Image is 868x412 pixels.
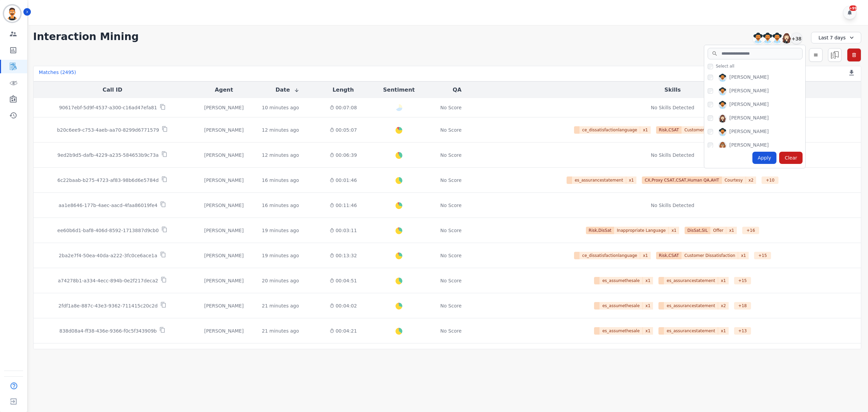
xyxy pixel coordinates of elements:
div: No Score [440,177,462,184]
div: [PERSON_NAME] [729,87,769,95]
p: b20c6ee9-c753-4aeb-aa70-8299d6771579 [57,127,159,133]
span: x 1 [738,252,749,259]
div: +38 [791,33,802,44]
div: [PERSON_NAME] [729,101,769,109]
div: No Score [440,252,462,259]
div: [PERSON_NAME] [197,327,251,334]
div: No Score [440,327,462,334]
p: 90617ebf-5d9f-4537-a300-c16ad47efa81 [59,104,157,111]
div: 12 minutes ago [262,127,299,133]
div: [PERSON_NAME] [729,114,769,123]
div: + 15 [754,252,771,259]
span: x 2 [746,176,756,184]
div: 16 minutes ago [262,202,299,209]
div: No Score [440,104,462,111]
div: No Score [440,227,462,234]
span: Customer Dissatisfaction [682,252,738,259]
div: 21 minutes ago [262,302,299,309]
span: DisSat,SIL [685,227,710,234]
div: + 10 [762,176,778,184]
span: x 1 [640,252,651,259]
p: ee60b6d1-baf8-406d-8592-1713887d9cb0 [57,227,159,234]
div: Last 7 days [811,32,861,43]
span: es_assurancestatement [664,302,718,310]
span: x 1 [726,227,737,234]
button: QA [453,86,461,94]
div: [PERSON_NAME] [197,152,251,158]
div: No Score [440,127,462,133]
div: No Score [440,202,462,209]
p: 838d08a4-ff38-436e-9366-f0c5f343909b [59,327,157,334]
div: [PERSON_NAME] [729,74,769,82]
span: es_assumethesale [599,302,643,310]
div: +99 [849,5,857,11]
div: 12 minutes ago [262,152,299,158]
div: 00:04:21 [324,327,362,334]
span: x 1 [643,327,653,335]
div: Clear [779,152,803,164]
span: Customer Dissatisfaction [682,126,738,134]
p: aa1e8646-177b-4aec-aacd-4faa86019fe4 [59,202,158,209]
div: [PERSON_NAME] [197,302,251,309]
span: x 1 [643,277,653,284]
div: + 15 [734,277,751,284]
span: es_assumethesale [599,277,643,284]
div: + 13 [734,327,751,335]
span: es_assurancestatement [572,176,626,184]
span: Risk,CSAT [656,126,682,134]
div: [PERSON_NAME] [197,277,251,284]
span: Inappropriate Language [614,227,669,234]
span: x 1 [718,277,729,284]
div: [PERSON_NAME] [197,104,251,111]
img: Bordered avatar [4,5,20,22]
button: Date [275,86,299,94]
div: + 18 [734,302,751,310]
div: 00:01:46 [324,177,362,184]
div: 00:04:51 [324,277,362,284]
div: [PERSON_NAME] [197,177,251,184]
div: No Score [440,302,462,309]
div: 00:07:08 [324,104,362,111]
button: Call ID [102,86,122,94]
div: [PERSON_NAME] [197,227,251,234]
span: es_assumethesale [599,327,643,335]
div: No Score [440,277,462,284]
div: No Skills Detected [651,202,694,209]
div: [PERSON_NAME] [197,252,251,259]
div: 00:05:07 [324,127,362,133]
div: 00:04:02 [324,302,362,309]
div: [PERSON_NAME] [729,128,769,136]
div: 20 minutes ago [262,277,299,284]
span: es_assurancestatement [664,327,718,335]
button: Skills [665,86,681,94]
div: 19 minutes ago [262,227,299,234]
div: 16 minutes ago [262,177,299,184]
span: Select all [716,63,734,69]
div: Apply [752,152,777,164]
span: x 1 [643,302,653,310]
div: 19 minutes ago [262,252,299,259]
button: Sentiment [383,86,415,94]
span: x 1 [640,126,651,134]
span: Offer [710,227,726,234]
div: [PERSON_NAME] [197,202,251,209]
div: 00:06:39 [324,152,362,158]
p: a74278b1-a334-4ecc-894b-0e2f217deca2 [58,277,158,284]
span: x 1 [718,327,729,335]
div: No Skills Detected [651,104,694,111]
span: Courtesy [722,176,746,184]
div: 00:11:46 [324,202,362,209]
span: x 2 [718,302,729,310]
div: 00:13:32 [324,252,362,259]
h1: Interaction Mining [33,31,139,43]
div: [PERSON_NAME] [729,142,769,150]
span: es_assurancestatement [664,277,718,284]
div: 00:03:11 [324,227,362,234]
div: Matches ( 2495 ) [39,69,76,78]
p: 6c22baab-b275-4723-af83-98b6d6e5784d [57,177,159,184]
div: 10 minutes ago [262,104,299,111]
div: + 16 [742,227,759,234]
p: 9ed2b9d5-dafb-4229-a235-584653b9c73a [57,152,159,158]
p: 2ba2e7f4-50ea-40da-a222-3fc0ce6ace1a [59,252,157,259]
span: Risk,DisSat [586,227,614,234]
